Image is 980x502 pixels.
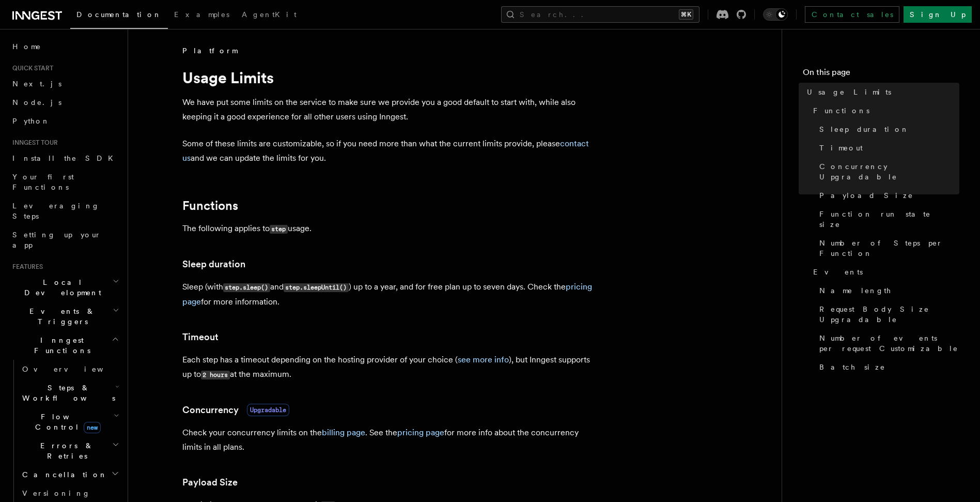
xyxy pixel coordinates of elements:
span: Concurrency Upgradable [819,161,959,182]
span: Setting up your app [12,231,101,249]
span: Versioning [22,489,90,497]
span: Name length [819,285,892,296]
a: billing page [322,428,365,437]
h4: On this page [803,66,959,83]
span: Events & Triggers [8,306,113,327]
h1: Usage Limits [182,68,596,87]
a: Sign Up [904,6,972,23]
button: Local Development [8,273,121,302]
span: Inngest Functions [8,335,112,356]
a: Payload Size [815,186,959,205]
a: pricing page [397,428,444,437]
a: Documentation [70,3,168,29]
a: Number of Steps per Function [815,234,959,263]
code: step [270,225,288,234]
a: Batch size [815,358,959,376]
a: Your first Functions [8,168,121,196]
a: Home [8,37,121,56]
a: see more info [458,355,509,364]
button: Search...⌘K [501,6,699,23]
span: Examples [174,10,229,19]
a: ConcurrencyUpgradable [182,403,289,417]
a: Functions [809,101,959,120]
span: Usage Limits [807,87,891,97]
code: step.sleepUntil() [284,283,349,292]
span: Upgradable [247,404,289,416]
a: Concurrency Upgradable [815,157,959,186]
button: Cancellation [18,465,121,484]
span: Next.js [12,80,61,88]
span: Your first Functions [12,173,74,191]
span: Cancellation [18,469,107,480]
a: Node.js [8,93,121,112]
span: Home [12,41,41,52]
button: Errors & Retries [18,436,121,465]
button: Flow Controlnew [18,407,121,436]
span: Node.js [12,98,61,107]
p: The following applies to usage. [182,221,596,236]
a: Timeout [182,330,219,344]
p: Sleep (with and ) up to a year, and for free plan up to seven days. Check the for more information. [182,280,596,309]
a: Sleep duration [182,257,245,271]
p: Check your concurrency limits on the . See the for more info about the concurrency limits in all ... [182,425,596,454]
a: Python [8,112,121,130]
span: Number of events per request Customizable [819,333,959,354]
span: new [84,422,101,433]
code: step.sleep() [223,283,270,292]
span: Events [813,267,863,277]
span: Install the SDK [12,154,119,162]
button: Steps & Workflows [18,378,121,407]
span: Platform [182,45,237,56]
a: Function run state size [815,205,959,234]
a: Contact sales [805,6,899,23]
button: Events & Triggers [8,302,121,331]
a: Next.js [8,74,121,93]
a: Number of events per request Customizable [815,329,959,358]
span: Request Body Size Upgradable [819,304,959,325]
span: Errors & Retries [18,440,112,461]
p: Some of these limits are customizable, so if you need more than what the current limits provide, ... [182,136,596,165]
span: Leveraging Steps [12,202,100,220]
a: Setting up your app [8,225,121,254]
button: Toggle dark mode [763,8,788,21]
a: Request Body Size Upgradable [815,300,959,329]
span: Function run state size [819,209,959,230]
a: Payload Size [182,475,238,490]
a: Timeout [815,139,959,157]
a: Overview [18,360,121,378]
a: Leveraging Steps [8,196,121,225]
span: Functions [813,105,869,116]
kbd: ⌘K [679,9,693,20]
a: Usage Limits [803,83,959,101]
span: Number of Steps per Function [819,238,959,258]
span: Steps & Workflows [18,383,115,403]
a: AgentKit [236,3,303,28]
span: Python [12,117,50,125]
span: Flow Control [18,412,114,432]
span: Local Development [8,277,113,298]
span: Timeout [819,143,863,153]
span: Quick start [8,64,53,72]
a: Install the SDK [8,149,121,168]
a: Name length [815,281,959,300]
code: 2 hours [201,371,230,379]
span: AgentKit [242,10,297,19]
span: Batch size [819,362,885,372]
span: Inngest tour [8,139,58,147]
span: Sleep duration [819,124,909,134]
button: Inngest Functions [8,331,121,360]
span: Documentation [76,10,162,19]
p: We have put some limits on the service to make sure we provide you a good default to start with, ... [182,95,596,124]
a: Functions [182,199,238,213]
a: Examples [168,3,236,28]
span: Payload Size [819,190,913,201]
span: Overview [22,365,129,373]
a: Events [809,263,959,281]
p: Each step has a timeout depending on the hosting provider of your choice ( ), but Inngest support... [182,353,596,382]
a: Sleep duration [815,120,959,139]
span: Features [8,263,43,271]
